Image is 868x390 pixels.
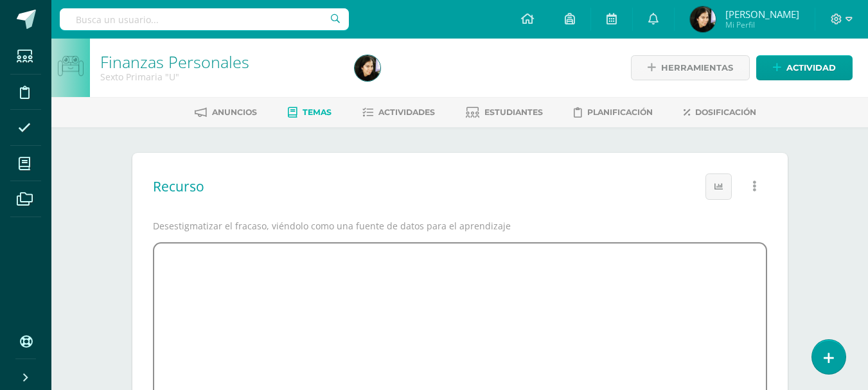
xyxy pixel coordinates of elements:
[378,107,435,117] span: Actividades
[303,107,332,117] span: Temas
[288,102,332,123] a: Temas
[786,56,836,80] span: Actividad
[100,53,339,71] h1: Finanzas Personales
[466,102,543,123] a: Estudiantes
[60,8,349,30] input: Busca un usuario...
[725,19,799,30] span: Mi Perfil
[725,8,799,21] span: [PERSON_NAME]
[695,107,756,117] span: Dosificación
[153,220,767,232] p: Desestigmatizar el fracaso, viéndolo como una fuente de datos para el aprendizaje
[631,55,750,80] a: Herramientas
[100,51,249,73] a: Finanzas Personales
[690,6,716,32] img: 7c8baf86cbc04c5c10473b576d4a02d6.png
[661,56,733,80] span: Herramientas
[574,102,653,123] a: Planificación
[362,102,435,123] a: Actividades
[153,177,204,195] h2: Recurso
[355,55,380,81] img: 7c8baf86cbc04c5c10473b576d4a02d6.png
[100,71,339,83] div: Sexto Primaria 'U'
[484,107,543,117] span: Estudiantes
[684,102,756,123] a: Dosificación
[58,56,83,76] img: bot1.png
[195,102,257,123] a: Anuncios
[212,107,257,117] span: Anuncios
[587,107,653,117] span: Planificación
[756,55,853,80] a: Actividad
